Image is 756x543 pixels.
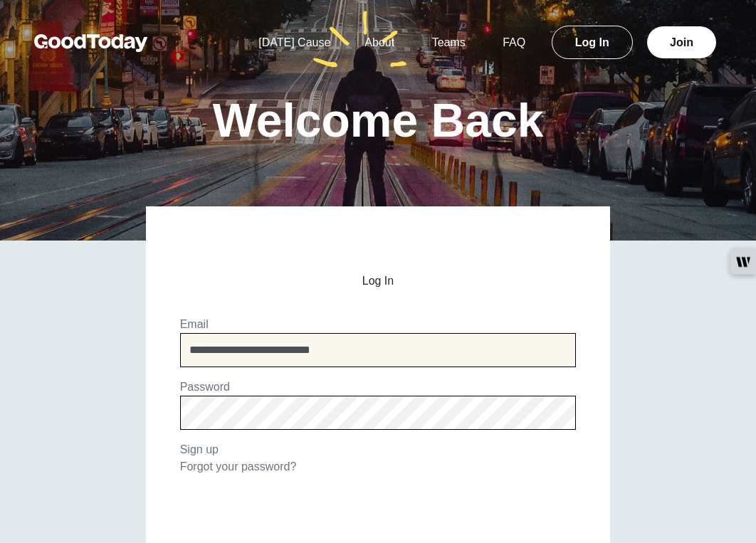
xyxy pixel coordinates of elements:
a: Join [647,26,716,58]
h2: Log In [180,275,577,288]
label: Password [180,381,230,393]
a: [DATE] Cause [241,36,347,48]
a: Log In [552,26,633,59]
a: Teams [415,36,483,48]
label: Email [180,318,209,330]
a: Forgot your password? [180,460,297,473]
a: About [347,36,411,48]
img: GoodToday [34,34,148,52]
a: FAQ [485,36,542,48]
a: Sign up [180,443,219,455]
h1: Welcome Back [213,97,544,144]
